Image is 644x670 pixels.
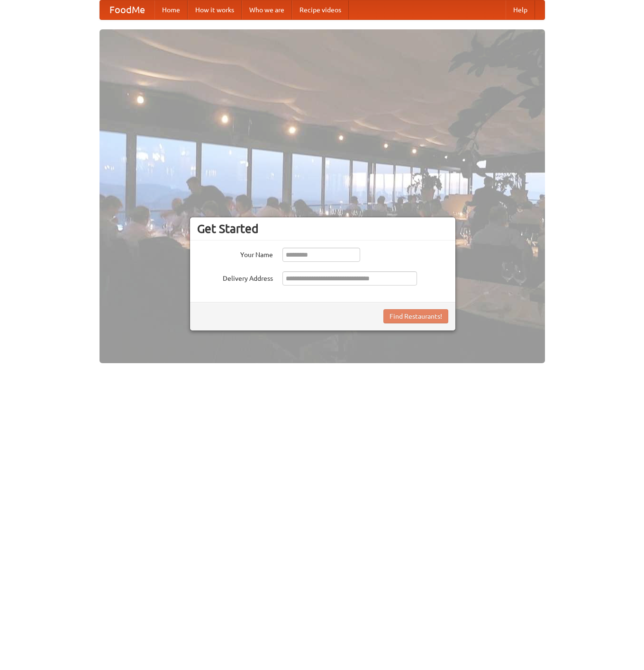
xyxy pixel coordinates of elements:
[100,0,154,19] a: FoodMe
[154,0,188,19] a: Home
[506,0,535,19] a: Help
[188,0,242,19] a: How it works
[292,0,349,19] a: Recipe videos
[242,0,292,19] a: Who we are
[383,309,448,323] button: Find Restaurants!
[197,222,448,236] h3: Get Started
[197,248,273,259] label: Your Name
[197,271,273,283] label: Delivery Address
